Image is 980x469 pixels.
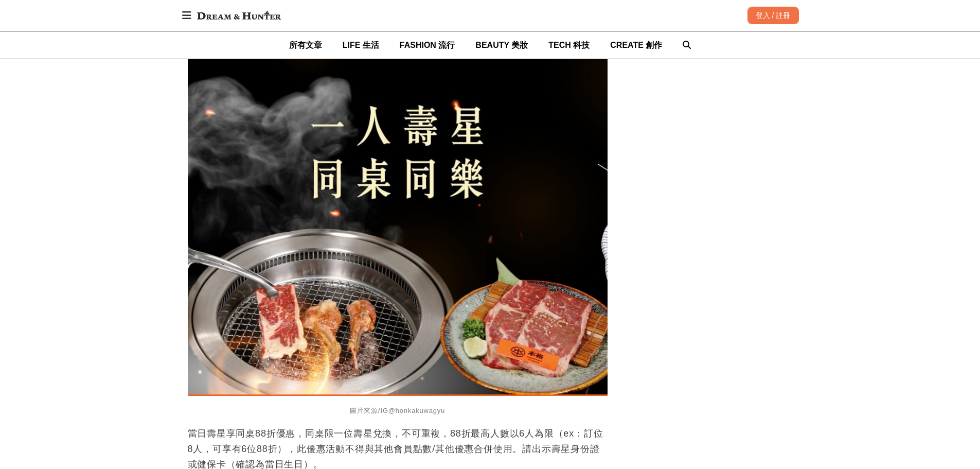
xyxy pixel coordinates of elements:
a: TECH 科技 [548,31,590,59]
span: 圖片來源/IG@honkakuwagyu [350,407,445,414]
span: FASHION 流行 [400,41,455,49]
a: CREATE 創作 [610,31,662,59]
a: FASHION 流行 [400,31,455,59]
img: Dream & Hunter [192,6,286,25]
a: LIFE 生活 [343,31,379,59]
span: TECH 科技 [548,41,590,49]
img: 壽星優惠懶人包！台北壽星慶祝生日訂起來，當日免費＆當月優惠一次看！ [188,3,608,396]
div: 登入 / 註冊 [747,7,799,24]
a: 所有文章 [289,31,322,59]
span: LIFE 生活 [343,41,379,49]
span: 所有文章 [289,41,322,49]
a: BEAUTY 美妝 [475,31,528,59]
span: CREATE 創作 [610,41,662,49]
span: BEAUTY 美妝 [475,41,528,49]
